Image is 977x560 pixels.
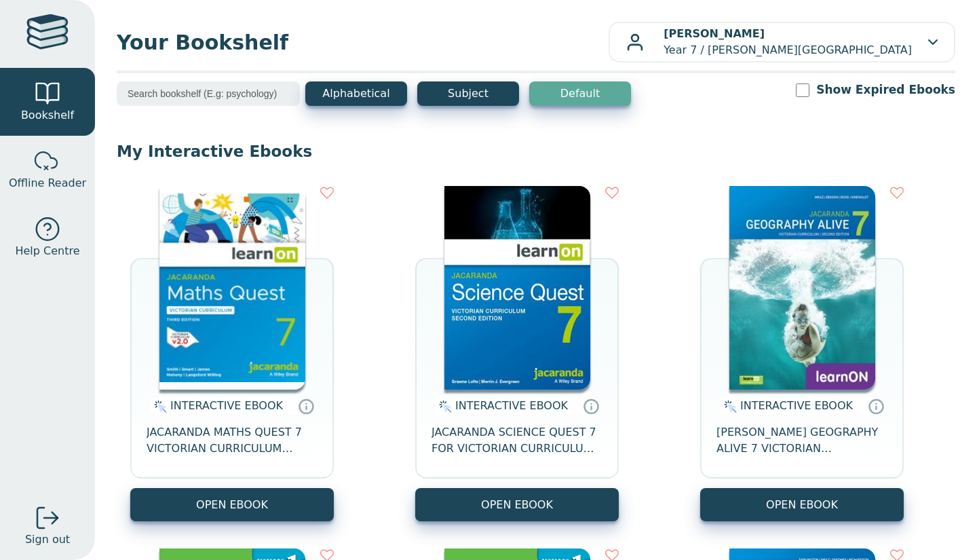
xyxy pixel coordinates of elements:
[700,488,904,521] button: OPEN EBOOK
[417,81,519,106] button: Subject
[816,81,955,98] label: Show Expired Ebooks
[130,488,334,521] button: OPEN EBOOK
[117,81,300,106] input: Search bookshelf (E.g: psychology)
[170,399,283,412] span: INTERACTIVE EBOOK
[159,186,305,390] img: b87b3e28-4171-4aeb-a345-7fa4fe4e6e25.jpg
[298,398,314,414] a: Interactive eBooks are accessed online via the publisher’s portal. They contain interactive resou...
[583,398,599,414] a: Interactive eBooks are accessed online via the publisher’s portal. They contain interactive resou...
[15,243,79,259] span: Help Centre
[664,26,912,58] p: Year 7 / [PERSON_NAME][GEOGRAPHIC_DATA]
[609,22,955,62] button: [PERSON_NAME]Year 7 / [PERSON_NAME][GEOGRAPHIC_DATA]
[435,398,452,415] img: interactive.svg
[415,488,619,521] button: OPEN EBOOK
[25,531,70,548] span: Sign out
[444,186,590,390] img: 329c5ec2-5188-ea11-a992-0272d098c78b.jpg
[432,424,602,457] span: JACARANDA SCIENCE QUEST 7 FOR VICTORIAN CURRICULUM LEARNON 2E EBOOK
[740,399,853,412] span: INTERACTIVE EBOOK
[716,424,887,457] span: [PERSON_NAME] GEOGRAPHY ALIVE 7 VICTORIAN CURRICULUM LEARNON EBOOK 2E
[305,81,407,106] button: Alphabetical
[868,398,884,414] a: Interactive eBooks are accessed online via the publisher’s portal. They contain interactive resou...
[117,27,609,58] span: Your Bookshelf
[117,141,955,162] p: My Interactive Ebooks
[720,398,737,415] img: interactive.svg
[21,107,74,124] span: Bookshelf
[9,175,86,191] span: Offline Reader
[150,398,167,415] img: interactive.svg
[664,27,765,40] b: [PERSON_NAME]
[455,399,568,412] span: INTERACTIVE EBOOK
[729,186,875,390] img: cc9fd0c4-7e91-e911-a97e-0272d098c78b.jpg
[147,424,318,457] span: JACARANDA MATHS QUEST 7 VICTORIAN CURRICULUM LEARNON EBOOK 3E
[529,81,631,106] button: Default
